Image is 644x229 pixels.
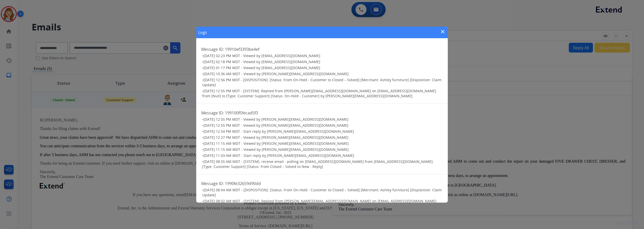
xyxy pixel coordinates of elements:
[202,199,436,208] span: [DATE] 08:02 AM MDT - [SYSTEM]: Replied from [PERSON_NAME][EMAIL_ADDRESS][DOMAIN_NAME] on [EMAIL_...
[204,71,349,76] span: [DATE] 10:36 AM MDT - Viewed by [PERSON_NAME][EMAIL_ADDRESS][DOMAIN_NAME]
[202,53,443,58] h3: •
[202,117,443,122] h3: •
[204,65,320,70] span: [DATE] 01:17 PM MDT - Viewed by [EMAIL_ADDRESS][DOMAIN_NAME]
[202,77,441,87] span: [DATE] 12:56 PM MDT - [DISPOSITION]: [Status: From On-Hold - Customer to Closed – Solved] [Mercha...
[204,141,349,146] span: [DATE] 11:15 AM MDT - Viewed by [PERSON_NAME][EMAIL_ADDRESS][DOMAIN_NAME]
[202,153,443,158] h3: •
[202,59,443,64] h3: •
[198,29,207,35] h1: Logs
[202,123,443,128] h3: •
[202,135,443,140] h3: •
[201,110,224,116] span: Message ID:
[225,47,259,52] span: 19910ef3393be4ef
[204,135,348,140] span: [DATE] 12:27 PM MDT - Viewed by [PERSON_NAME][EMAIL_ADDRESS][DOMAIN_NAME]
[204,59,320,64] span: [DATE] 02:18 PM MDT - Viewed by [EMAIL_ADDRESS][DOMAIN_NAME]
[201,47,224,52] span: Message ID:
[204,147,349,152] span: [DATE] 11:15 AM MDT - Viewed by [PERSON_NAME][EMAIL_ADDRESS][DOMAIN_NAME]
[202,77,443,87] h3: •
[616,220,639,226] p: 0.20.1027RC
[202,159,443,169] h3: •
[204,53,320,58] span: [DATE] 02:23 PM MDT - Viewed by [EMAIL_ADDRESS][DOMAIN_NAME]
[202,65,443,70] h3: •
[202,188,442,197] span: [DATE] 08:04 AM MDT - [DISPOSITION]: [Status: From On-Hold - Customer to Closed – Solved] [Mercha...
[225,110,258,116] span: 199100f5fecad5f3
[202,129,443,134] h3: •
[225,181,261,186] span: 1990fe32659d90dd
[204,123,348,128] span: [DATE] 12:55 PM MDT - Viewed by [PERSON_NAME][EMAIL_ADDRESS][DOMAIN_NAME]
[204,129,354,134] span: [DATE] 12:54 PM MDT - Start reply by [PERSON_NAME][EMAIL_ADDRESS][DOMAIN_NAME]
[440,29,446,35] mat-icon: close
[202,147,443,152] h3: •
[201,181,224,186] span: Message ID:
[202,141,443,146] h3: •
[202,159,434,169] span: [DATE] 08:55 AM MDT - [SYSTEM]: receive email - polling on [EMAIL_ADDRESS][DOMAIN_NAME] from [EMA...
[202,188,443,198] h3: •
[202,88,436,98] span: [DATE] 12:55 PM MDT - [SYSTEM]: Replied from [PERSON_NAME][EMAIL_ADDRESS][DOMAIN_NAME] on [EMAIL_...
[202,199,443,209] h3: •
[204,117,348,122] span: [DATE] 12:55 PM MDT - Viewed by [PERSON_NAME][EMAIL_ADDRESS][DOMAIN_NAME]
[202,88,443,99] h3: •
[204,153,354,158] span: [DATE] 11:03 AM MDT - Start reply by [PERSON_NAME][EMAIL_ADDRESS][DOMAIN_NAME]
[202,71,443,76] h3: •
